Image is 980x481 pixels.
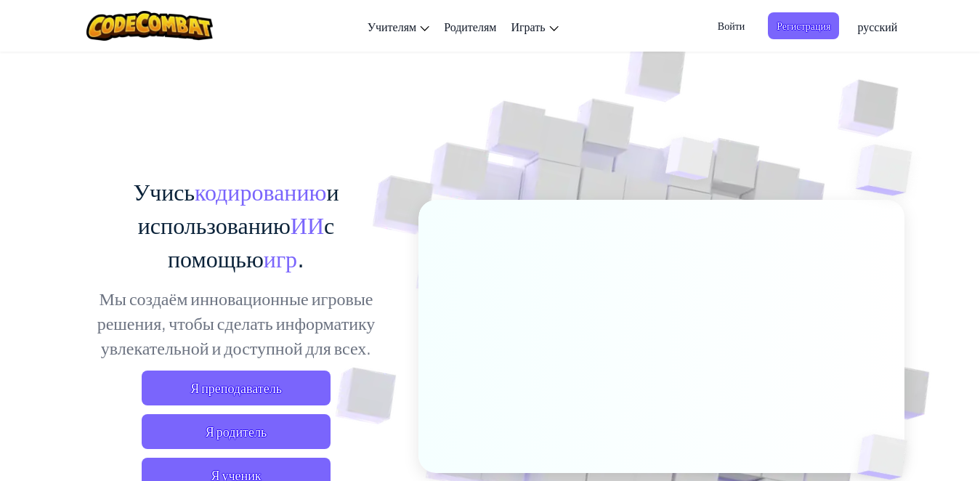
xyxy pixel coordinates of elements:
ya-tr-span: Учителям [368,19,417,34]
a: Учителям [360,7,437,46]
ya-tr-span: русский [857,19,897,34]
ya-tr-span: Регистрация [777,18,830,33]
a: Я преподаватель [142,371,331,405]
ya-tr-span: игр [264,243,297,272]
a: Я родитель [142,414,331,449]
a: Родителям [437,7,503,46]
img: Перекрывающиеся кубы [638,108,742,217]
ya-tr-span: Войти [718,18,745,33]
button: Регистрация [768,12,839,39]
a: русский [850,7,904,46]
ya-tr-span: Родителям [444,19,496,34]
ya-tr-span: Мы создаём инновационные игровые решения, чтобы сделать информатику увлекательной и доступной для... [97,287,376,358]
button: Войти [709,12,753,39]
ya-tr-span: . [297,243,304,272]
ya-tr-span: Учись [133,177,195,206]
a: Играть [503,7,565,46]
img: Логотип CodeCombat [86,11,214,41]
ya-tr-span: Я родитель [206,423,267,440]
ya-tr-span: Играть [511,19,545,34]
ya-tr-span: Я преподаватель [190,379,282,397]
ya-tr-span: ИИ [291,210,324,239]
ya-tr-span: кодированию [195,177,326,206]
img: Перекрывающиеся кубы [827,109,952,232]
